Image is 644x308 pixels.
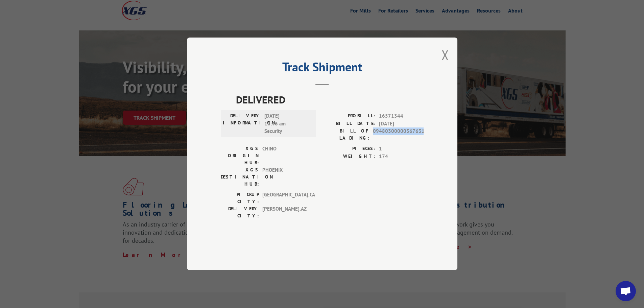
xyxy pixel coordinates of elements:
[236,92,424,108] span: DELIVERED
[442,46,449,64] button: Close modal
[221,145,259,167] label: XGS ORIGIN HUB:
[373,128,424,142] span: 09480300000367631
[379,120,424,128] span: [DATE]
[262,191,308,206] span: [GEOGRAPHIC_DATA] , CA
[322,113,376,120] label: PROBILL:
[221,206,259,220] label: DELIVERY CITY:
[262,167,308,188] span: PHOENIX
[262,206,308,220] span: [PERSON_NAME] , AZ
[379,145,424,153] span: 1
[379,153,424,161] span: 174
[322,145,376,153] label: PIECES:
[322,153,376,161] label: WEIGHT:
[221,167,259,188] label: XGS DESTINATION HUB:
[379,113,424,120] span: 16571344
[616,281,636,301] div: Open chat
[262,145,308,167] span: CHINO
[223,113,261,136] label: DELIVERY INFORMATION:
[322,120,376,128] label: BILL DATE:
[221,191,259,206] label: PICKUP CITY:
[322,128,369,142] label: BILL OF LADING:
[264,113,310,136] span: [DATE] 10:46 am Security
[221,62,424,75] h2: Track Shipment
